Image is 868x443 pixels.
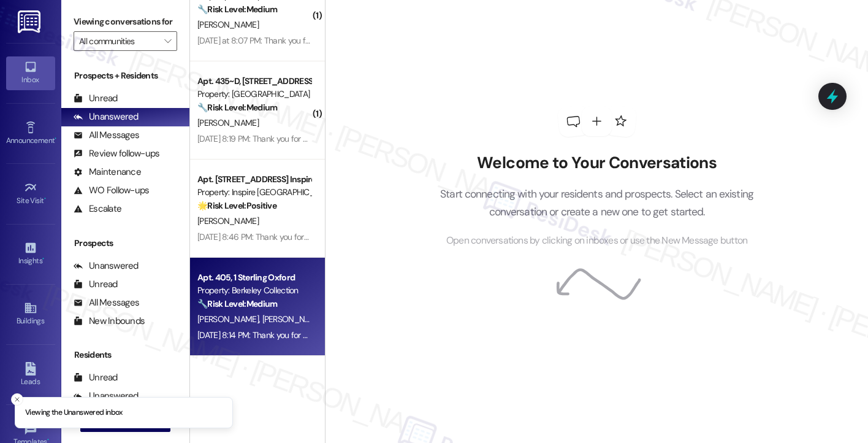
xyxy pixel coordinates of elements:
[197,88,311,101] div: Property: [GEOGRAPHIC_DATA]
[6,177,55,210] a: Site Visit •
[25,407,123,418] p: Viewing the Unanswered inbox
[6,237,55,271] a: Insights •
[422,185,772,220] p: Start connecting with your residents and prospects. Select an existing conversation or create a n...
[197,117,259,128] span: [PERSON_NAME]
[74,278,118,291] div: Unread
[55,134,56,143] span: •
[6,358,55,391] a: Leads
[42,255,44,263] span: •
[74,110,139,123] div: Unanswered
[74,12,177,31] label: Viewing conversations for
[74,296,139,309] div: All Messages
[446,233,747,248] span: Open conversations by clicking on inboxes or use the New Message button
[197,271,311,284] div: Apt. 405, 1 Sterling Oxford
[197,19,259,30] span: [PERSON_NAME]
[197,284,311,297] div: Property: Berkeley Collection
[6,56,55,90] a: Inbox
[11,393,23,406] button: Close toast
[197,102,277,113] strong: 🔧 Risk Level: Medium
[74,184,149,197] div: WO Follow-ups
[74,166,141,179] div: Maintenance
[197,75,311,88] div: Apt. 435~D, [STREET_ADDRESS]
[262,314,324,325] span: [PERSON_NAME]
[74,147,159,160] div: Review follow-ups
[74,92,118,105] div: Unread
[74,129,139,142] div: All Messages
[61,237,189,250] div: Prospects
[197,186,311,199] div: Property: Inspire [GEOGRAPHIC_DATA]
[74,371,118,384] div: Unread
[197,173,311,186] div: Apt. [STREET_ADDRESS] Inspire Homes [GEOGRAPHIC_DATA]
[18,10,43,33] img: ResiDesk Logo
[197,4,277,15] strong: 🔧 Risk Level: Medium
[61,349,189,361] div: Residents
[6,298,55,331] a: Buildings
[74,315,145,328] div: New Inbounds
[197,215,259,226] span: [PERSON_NAME]
[197,200,276,211] strong: 🌟 Risk Level: Positive
[74,202,121,215] div: Escalate
[79,31,158,51] input: All communities
[61,69,189,82] div: Prospects + Residents
[164,36,171,46] i: 
[197,314,262,325] span: [PERSON_NAME]
[422,153,772,173] h2: Welcome to Your Conversations
[197,298,277,309] strong: 🔧 Risk Level: Medium
[74,260,139,272] div: Unanswered
[44,195,46,203] span: •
